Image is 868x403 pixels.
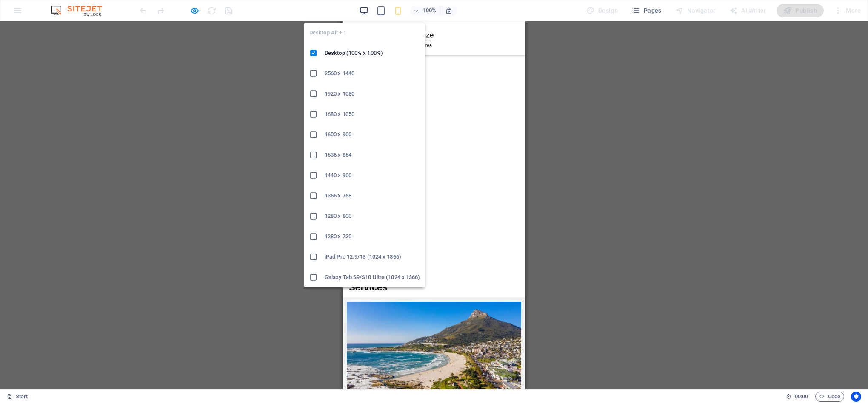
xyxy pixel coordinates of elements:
[325,130,420,140] h6: 1600 x 900
[49,6,113,16] img: Editor Logo
[325,211,420,221] h6: 1280 x 800
[325,191,420,201] h6: 1366 x 768
[445,7,453,14] i: On resize automatically adjust zoom level to fit chosen device.
[325,272,420,282] h6: Galaxy Tab S9/S10 Ultra (1024 x 1366)
[7,392,28,402] a: Click to cancel selection. Double-click to open Pages
[325,252,420,262] h6: iPad Pro 12.9/13 (1024 x 1366)
[801,393,802,400] span: :
[423,6,437,16] h6: 100%
[631,6,661,15] span: Pages
[786,392,808,402] h6: Session time
[795,392,808,402] span: 00 00
[6,259,183,273] h2: Services
[410,6,440,16] button: 100%
[325,150,420,160] h6: 1536 x 864
[325,68,420,79] h6: 2560 x 1440
[325,109,420,119] h6: 1680 x 1050
[628,4,665,17] button: Pages
[325,89,420,99] h6: 1920 x 1080
[819,392,840,402] span: Code
[815,392,844,402] button: Code
[325,48,420,58] h6: Desktop (100% x 100%)
[325,170,420,180] h6: 1440 × 900
[851,392,861,402] button: Usercentrics
[7,7,92,31] img: OBLOGO12-1pFBT4hEYmaVaPgoZsy0XA.png
[325,231,420,242] h6: 1280 x 720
